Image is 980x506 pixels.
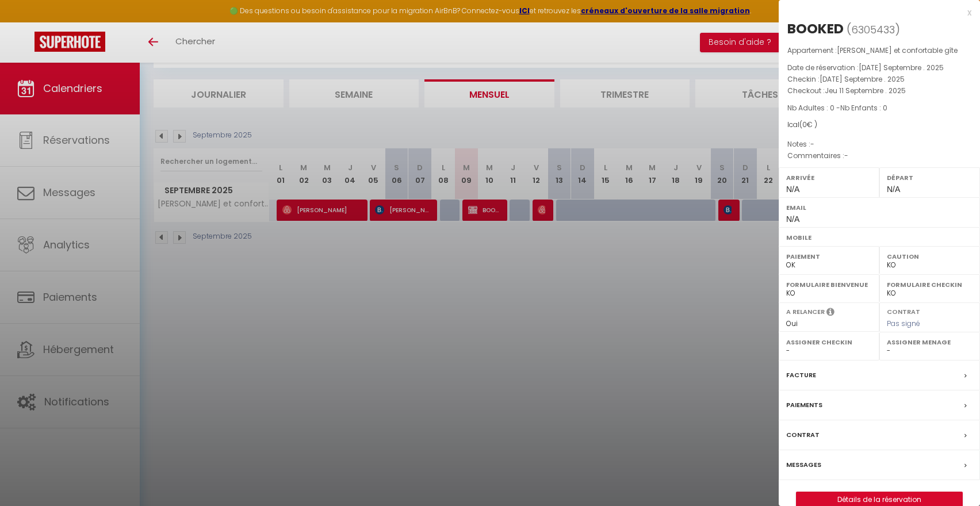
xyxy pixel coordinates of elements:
[787,120,971,131] div: Ical
[9,5,44,39] button: Ouvrir le widget de chat LiveChat
[887,172,973,183] label: Départ
[787,62,971,74] p: Date de réservation :
[786,336,872,348] label: Assigner Checkin
[786,172,872,183] label: Arrivée
[844,151,848,160] span: -
[887,307,920,315] label: Contrat
[825,86,906,95] span: Jeu 11 Septembre . 2025
[887,336,973,348] label: Assigner Menage
[820,74,905,84] span: [DATE] Septembre . 2025
[786,307,825,317] label: A relancer
[786,369,816,381] label: Facture
[787,45,971,56] p: Appartement :
[851,22,895,37] span: 6305433
[786,251,872,262] label: Paiement
[802,120,807,129] span: 0
[847,21,900,37] span: ( )
[787,20,844,38] div: BOOKED
[786,429,820,441] label: Contrat
[887,185,900,194] span: N/A
[887,251,973,262] label: Caution
[799,120,817,129] span: ( € )
[810,139,814,149] span: -
[786,232,973,243] label: Mobile
[786,279,872,290] label: Formulaire Bienvenue
[786,399,822,411] label: Paiements
[787,150,971,162] p: Commentaires :
[787,74,971,85] p: Checkin :
[887,319,920,328] span: Pas signé
[787,103,887,113] span: Nb Adultes : 0 -
[887,279,973,290] label: Formulaire Checkin
[779,6,971,20] div: x
[786,185,799,194] span: N/A
[787,85,971,97] p: Checkout :
[786,459,821,471] label: Messages
[786,214,799,224] span: N/A
[826,307,834,320] i: Sélectionner OUI si vous souhaiter envoyer les séquences de messages post-checkout
[787,139,971,150] p: Notes :
[840,103,887,113] span: Nb Enfants : 0
[859,63,944,72] span: [DATE] Septembre . 2025
[786,202,973,213] label: Email
[837,45,958,55] span: [PERSON_NAME] et confortable gîte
